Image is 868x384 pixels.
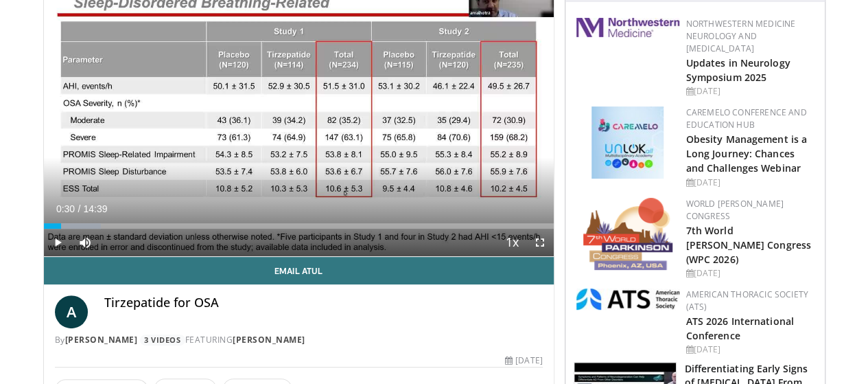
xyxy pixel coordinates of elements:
div: By FEATURING [55,334,543,346]
a: American Thoracic Society (ATS) [686,289,808,313]
button: Fullscreen [526,229,554,256]
div: Progress Bar [44,223,554,229]
span: 0:30 [56,203,75,214]
a: [PERSON_NAME] [65,334,138,346]
a: 3 Videos [140,335,185,346]
div: [DATE] [686,85,814,98]
img: 45df64a9-a6de-482c-8a90-ada250f7980c.png.150x105_q85_autocrop_double_scale_upscale_version-0.2.jpg [591,106,664,179]
a: [PERSON_NAME] [233,334,305,346]
button: Play [44,229,71,256]
img: 16fe1da8-a9a0-4f15-bd45-1dd1acf19c34.png.150x105_q85_autocrop_double_scale_upscale_version-0.2.png [583,198,672,270]
a: Northwestern Medicine Neurology and [MEDICAL_DATA] [686,18,796,54]
button: Mute [71,229,99,256]
a: Email Atul [44,257,554,284]
a: CaReMeLO Conference and Education Hub [686,106,807,131]
h4: Tirzepatide for OSA [104,295,543,310]
a: Updates in Neurology Symposium 2025 [686,56,790,84]
img: 2a462fb6-9365-492a-ac79-3166a6f924d8.png.150x105_q85_autocrop_double_scale_upscale_version-0.2.jpg [576,18,679,37]
span: / [78,203,81,214]
a: World [PERSON_NAME] Congress [686,198,784,222]
span: 14:39 [83,203,107,214]
div: [DATE] [686,177,814,189]
a: Obesity Management is a Long Journey: Chances and Challenges Webinar [686,133,807,174]
a: A [55,295,88,328]
div: [DATE] [686,267,814,280]
a: 7th World [PERSON_NAME] Congress (WPC 2026) [686,224,811,266]
div: [DATE] [686,343,814,356]
button: Playback Rate [499,229,526,256]
div: [DATE] [505,354,542,367]
img: 31f0e357-1e8b-4c70-9a73-47d0d0a8b17d.png.150x105_q85_autocrop_double_scale_upscale_version-0.2.jpg [576,289,679,310]
a: ATS 2026 International Conference [686,315,794,342]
